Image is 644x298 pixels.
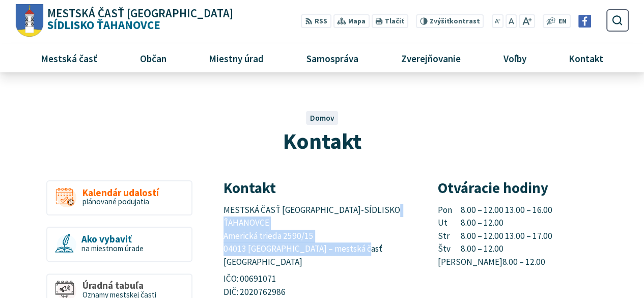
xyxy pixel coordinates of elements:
[46,180,192,215] a: Kalendár udalostí plánované podujatia
[43,8,233,31] span: Sídlisko Ťahanovce
[499,44,530,72] span: Voľby
[136,44,170,72] span: Občan
[15,4,233,37] a: Logo Sídlisko Ťahanovce, prejsť na domovskú stránku.
[310,113,334,123] a: Domov
[438,242,461,256] span: Štv
[223,180,414,196] h3: Kontakt
[81,234,144,245] span: Ako vybaviť
[289,44,376,72] a: Samospráva
[383,44,478,72] a: Zverejňovanie
[301,14,331,28] a: RSS
[438,216,461,230] span: Ut
[438,230,461,243] span: Str
[565,44,607,72] span: Kontakt
[191,44,282,72] a: Miestny úrad
[333,14,369,28] a: Mapa
[506,14,517,28] button: Nastaviť pôvodnú veľkosť písma
[416,14,484,28] button: Zvýšiťkontrast
[283,127,361,155] span: Kontakt
[438,204,629,269] p: 8.00 – 12.00 13.00 – 16.00 8.00 – 12.00 8.00 – 12.00 13.00 – 17.00 8.00 – 12.00 8.00 – 12.00
[438,204,461,217] span: Pon
[558,16,567,27] span: EN
[371,14,408,28] button: Tlačiť
[492,14,504,28] button: Zmenšiť veľkosť písma
[223,204,402,268] span: MESTSKÁ ČASŤ [GEOGRAPHIC_DATA]-SÍDLISKO ŤAHANOVCE Americká trieda 2590/15 04013 [GEOGRAPHIC_DATA]...
[37,44,101,72] span: Mestská časť
[438,256,502,269] span: [PERSON_NAME]
[122,44,184,72] a: Občan
[205,44,268,72] span: Miestny úrad
[397,44,464,72] span: Zverejňovanie
[81,243,144,253] span: na miestnom úrade
[430,17,450,25] span: Zvýšiť
[519,14,535,28] button: Zväčšiť veľkosť písma
[23,44,115,72] a: Mestská časť
[302,44,362,72] span: Samospráva
[82,280,156,291] span: Úradná tabuľa
[315,16,327,27] span: RSS
[15,4,43,37] img: Prejsť na domovskú stránku
[385,17,404,25] span: Tlačiť
[47,8,233,19] span: Mestská časť [GEOGRAPHIC_DATA]
[438,180,629,196] h3: Otváracie hodiny
[46,227,192,262] a: Ako vybaviť na miestnom úrade
[578,15,591,28] img: Prejsť na Facebook stránku
[82,187,159,198] span: Kalendár udalostí
[551,44,621,72] a: Kontakt
[348,16,366,27] span: Mapa
[82,197,149,206] span: plánované podujatia
[486,44,544,72] a: Voľby
[430,17,480,25] span: kontrast
[555,16,569,27] a: EN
